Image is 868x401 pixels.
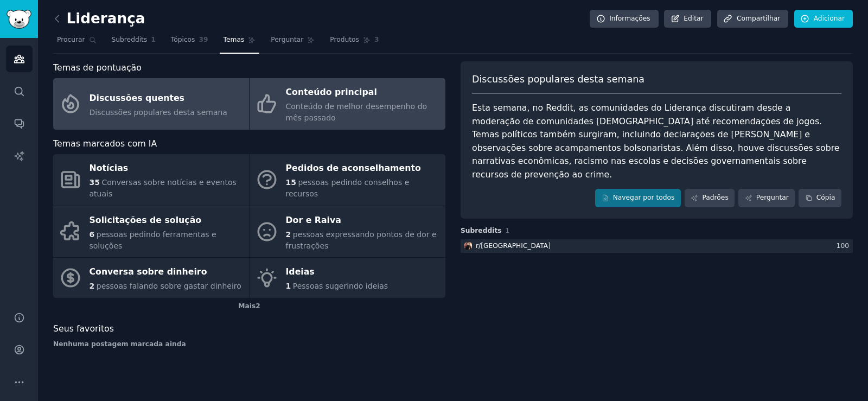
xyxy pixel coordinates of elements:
[286,163,421,173] font: Pedidos de aconselhamento
[464,242,472,250] img: Brasil
[151,36,156,43] font: 1
[90,93,184,103] font: Discussões quentes
[685,189,735,207] a: Padrões
[250,206,445,258] a: Dor e Raiva2pessoas expressando pontos de dor e frustrações
[53,154,249,206] a: Notícias35Conversas sobre notícias e eventos atuais
[286,230,291,239] font: 2
[613,194,675,201] font: Navegar por todos
[53,62,142,73] font: Temas de pontuação
[108,31,159,54] a: Subreddits1
[816,194,835,201] font: Cópia
[461,227,502,234] font: Subreddits
[90,108,227,117] font: Discussões populares desta semana
[461,239,853,253] a: Brasilr/[GEOGRAPHIC_DATA]100
[90,230,216,250] font: pessoas pedindo ferramentas e soluções
[250,78,445,130] a: Conteúdo principalConteúdo de melhor desempenho do mês passado
[53,340,186,348] font: Nenhuma postagem marcada ainda
[286,87,377,97] font: Conteúdo principal
[53,206,249,258] a: Solicitações de solução6pessoas pedindo ferramentas e soluções
[756,194,789,201] font: Perguntar
[472,74,644,85] font: Discussões populares desta semana
[481,242,551,250] font: [GEOGRAPHIC_DATA]
[267,31,318,54] a: Perguntar
[250,154,445,206] a: Pedidos de aconselhamento15pessoas pedindo conselhos e recursos
[837,242,849,250] font: 100
[67,10,145,27] font: Liderança
[286,266,315,277] font: Ideias
[220,31,260,54] a: Temas
[171,36,195,43] font: Tópicos
[476,242,481,250] font: r/
[199,36,208,43] font: 39
[286,230,437,250] font: pessoas expressando pontos de dor e frustrações
[374,36,379,43] font: 3
[53,323,114,334] font: Seus favoritos
[112,36,148,43] font: Subreddits
[664,10,711,28] a: Editar
[799,189,841,207] button: Cópia
[250,258,445,298] a: Ideias1Pessoas sugerindo ideias
[814,15,845,22] font: Adicionar
[53,258,249,298] a: Conversa sobre dinheiro2pessoas falando sobre gastar dinheiro
[167,31,212,54] a: Tópicos39
[794,10,853,28] a: Adicionar
[256,302,260,310] font: 2
[738,189,795,207] a: Perguntar
[286,215,341,225] font: Dor e Raiva
[53,138,157,149] font: Temas marcados com IA
[90,178,100,187] font: 35
[286,178,410,198] font: pessoas pedindo conselhos e recursos
[90,266,207,277] font: Conversa sobre dinheiro
[293,282,388,290] font: Pessoas sugerindo ideias
[271,36,303,43] font: Perguntar
[57,36,85,43] font: Procurar
[702,194,728,201] font: Padrões
[90,163,129,173] font: Notícias
[684,15,703,22] font: Editar
[506,227,510,234] font: 1
[717,10,788,28] a: Compartilhar
[737,15,780,22] font: Compartilhar
[286,102,427,122] font: Conteúdo de melhor desempenho do mês passado
[595,189,681,207] a: Navegar por todos
[97,282,241,290] font: pessoas falando sobre gastar dinheiro
[609,15,650,22] font: Informações
[238,302,256,310] font: Mais
[286,282,291,290] font: 1
[90,282,95,290] font: 2
[326,31,382,54] a: Produtos3
[472,103,843,180] font: Esta semana, no Reddit, as comunidades do Liderança discutiram desde a moderação de comunidades [...
[90,230,95,239] font: 6
[330,36,359,43] font: Produtos
[90,215,202,225] font: Solicitações de solução
[224,36,245,43] font: Temas
[53,78,249,130] a: Discussões quentesDiscussões populares desta semana
[90,178,237,198] font: Conversas sobre notícias e eventos atuais
[590,10,659,28] a: Informações
[7,10,31,29] img: Logotipo do GummySearch
[53,31,100,54] a: Procurar
[286,178,296,187] font: 15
